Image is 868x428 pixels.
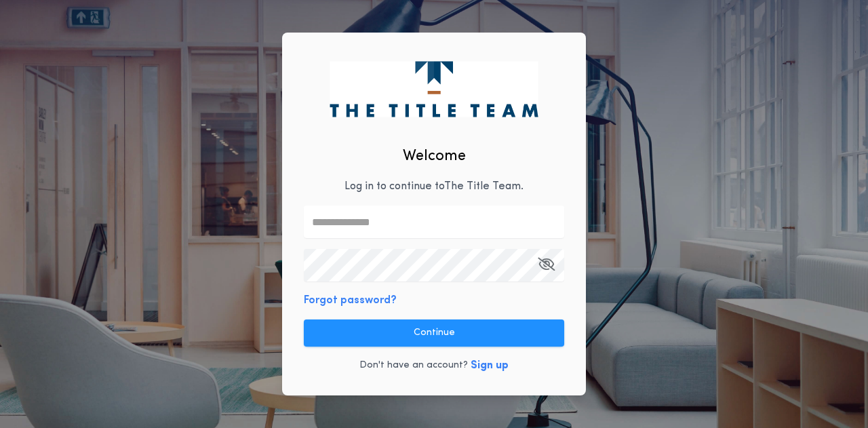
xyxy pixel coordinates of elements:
[471,357,509,374] button: Sign up
[304,292,397,309] button: Forgot password?
[330,61,538,117] img: logo
[344,178,524,195] p: Log in to continue to The Title Team .
[304,319,564,347] button: Continue
[403,145,466,168] h2: Welcome
[359,359,468,372] p: Don't have an account?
